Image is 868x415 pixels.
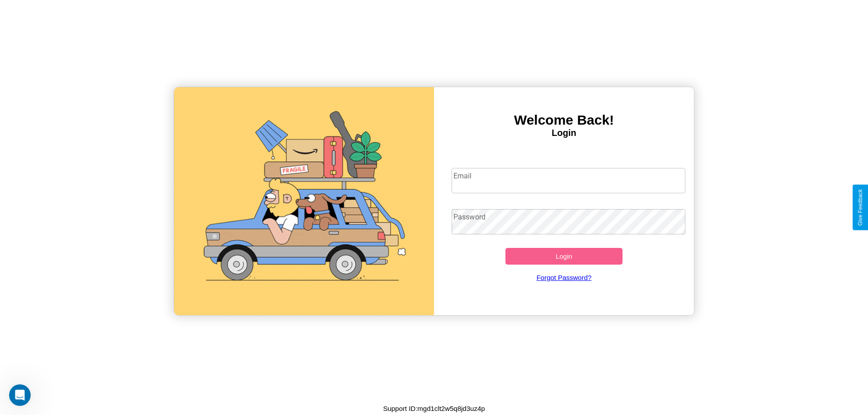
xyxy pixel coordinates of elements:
[174,87,434,315] img: gif
[447,265,681,290] a: Forgot Password?
[505,248,623,265] button: Login
[9,384,31,406] iframe: Intercom live chat
[434,128,694,138] h4: Login
[383,402,485,415] p: Support ID: mgd1clt2w5q8jd3uz4p
[434,112,694,128] h3: Welcome Back!
[857,189,863,226] div: Give Feedback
